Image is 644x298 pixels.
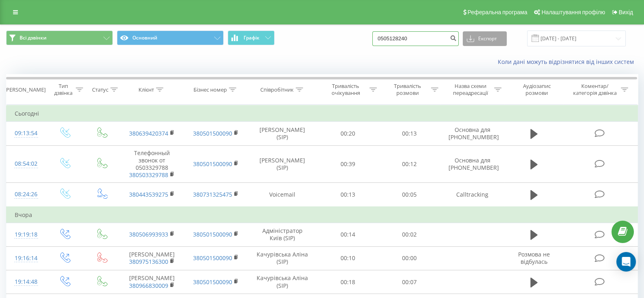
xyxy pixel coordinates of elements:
[244,35,259,41] span: Графік
[120,145,184,183] td: Телефонный звонок от 0503329788
[7,105,638,122] td: Сьогодні
[378,270,440,294] td: 00:07
[386,83,429,96] div: Тривалість розмови
[512,83,561,96] div: Аудіозапис розмови
[317,246,378,270] td: 00:10
[468,9,528,15] span: Реферальна програма
[378,246,440,270] td: 00:00
[619,9,633,15] span: Вихід
[15,227,37,243] div: 19:19:18
[317,145,378,183] td: 00:39
[317,122,378,145] td: 00:20
[463,31,507,46] button: Експорт
[248,246,317,270] td: Качурівська Аліна (SIP)
[53,83,74,96] div: Тип дзвінка
[129,258,168,265] a: 380975136300
[440,183,504,207] td: Calltracking
[92,86,108,93] div: Статус
[248,183,317,207] td: Voicemail
[378,122,440,145] td: 00:13
[193,160,232,168] a: 380501500090
[129,171,168,179] a: 380503329788
[120,270,184,294] td: [PERSON_NAME]
[541,9,605,15] span: Налаштування профілю
[228,31,275,45] button: Графік
[248,223,317,246] td: Адміністратор Київ (SIP)
[193,254,232,262] a: 380501500090
[20,35,46,41] span: Всі дзвінки
[616,252,636,272] div: Open Intercom Messenger
[15,250,37,266] div: 19:16:14
[317,223,378,246] td: 00:14
[440,122,504,145] td: Основна для [PHONE_NUMBER]
[6,31,113,45] button: Всі дзвінки
[15,156,37,172] div: 08:54:02
[248,270,317,294] td: Качурівська Аліна (SIP)
[324,83,367,96] div: Тривалість очікування
[15,125,37,141] div: 09:13:54
[120,246,184,270] td: [PERSON_NAME]
[372,31,459,46] input: Пошук за номером
[129,191,168,198] a: 380443539275
[248,145,317,183] td: [PERSON_NAME] (SIP)
[317,270,378,294] td: 00:18
[193,86,227,93] div: Бізнес номер
[4,86,46,93] div: [PERSON_NAME]
[138,86,154,93] div: Клієнт
[571,83,619,96] div: Коментар/категорія дзвінка
[129,230,168,238] a: 380506993933
[378,223,440,246] td: 00:02
[7,207,638,223] td: Вчора
[248,122,317,145] td: [PERSON_NAME] (SIP)
[129,129,168,137] a: 380639420374
[129,282,168,289] a: 380966830009
[193,230,232,238] a: 380501500090
[378,183,440,207] td: 00:05
[498,58,638,66] a: Коли дані можуть відрізнятися вiд інших систем
[193,129,232,137] a: 380501500090
[317,183,378,207] td: 00:13
[260,86,294,93] div: Співробітник
[15,274,37,290] div: 19:14:48
[193,278,232,286] a: 380501500090
[448,83,492,96] div: Назва схеми переадресації
[193,191,232,198] a: 380731325475
[378,145,440,183] td: 00:12
[440,145,504,183] td: Основна для [PHONE_NUMBER]
[117,31,224,45] button: Основний
[15,186,37,202] div: 08:24:26
[518,250,550,265] span: Розмова не відбулась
